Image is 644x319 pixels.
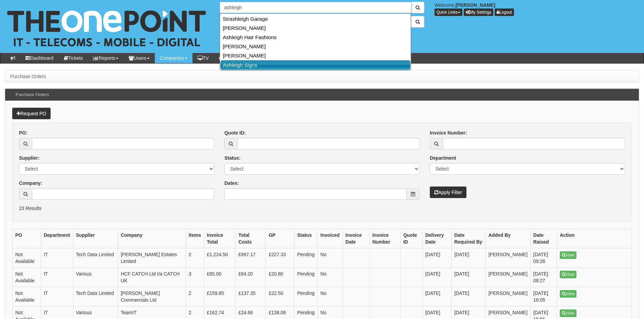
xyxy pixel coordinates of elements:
label: Invoice Number: [430,129,467,136]
th: Company [118,229,186,248]
label: Status: [224,155,240,161]
th: Date Required By [452,229,486,248]
a: My Settings [464,8,494,16]
td: [DATE] 09:26 [530,248,557,268]
th: GP [266,229,294,248]
div: Welcome, [429,2,644,16]
li: Purchase Orders [10,73,46,80]
a: OOH [214,53,239,63]
td: No [317,248,343,268]
th: Status [294,229,317,248]
a: [PERSON_NAME] [221,42,410,51]
h3: Purchase Orders [12,89,52,101]
a: [PERSON_NAME] [221,23,410,33]
th: Invoice Total [204,229,236,248]
input: Search Companies [220,2,411,13]
td: [PERSON_NAME] Estates Limited [118,248,186,268]
a: Users [124,53,155,63]
td: IT [41,287,73,306]
a: View [560,290,576,298]
td: [DATE] [452,268,486,287]
th: Action [557,229,632,248]
a: Tickets [59,53,88,63]
th: PO [13,229,41,248]
a: Companies [155,53,192,63]
td: [DATE] [422,287,451,306]
b: [PERSON_NAME] [456,2,495,8]
button: Apply Filter [430,187,466,198]
a: Logout [495,8,514,16]
a: View [560,251,576,259]
td: [PERSON_NAME] [485,268,530,287]
label: Company: [19,180,42,187]
th: Items [186,229,204,248]
th: Invoice Date [343,229,369,248]
td: Not Available [13,268,41,287]
td: [DATE] [422,248,451,268]
td: IT [41,268,73,287]
th: Department [41,229,73,248]
td: £20.80 [266,268,294,287]
td: Tech Data Limited [73,287,118,306]
td: [DATE] [452,248,486,268]
a: [PERSON_NAME] [221,51,410,60]
th: Quote ID [400,229,422,248]
td: [DATE] 16:05 [530,287,557,306]
th: Total Costs [236,229,266,248]
td: HCF CATCH Ltd t/a CATCH UK [118,268,186,287]
th: Date Raised [530,229,557,248]
td: No [317,287,343,306]
label: Department [430,155,456,161]
td: [DATE] [422,268,451,287]
a: Reports [88,53,124,63]
td: [DATE] 08:27 [530,268,557,287]
td: £85.00 [204,268,236,287]
td: Various [73,268,118,287]
a: Strashleigh Garage [221,14,410,23]
td: 2 [186,287,204,306]
td: Not Available [13,248,41,268]
td: £997.17 [236,248,266,268]
td: Pending [294,268,317,287]
label: Supplier: [19,155,40,161]
th: Supplier [73,229,118,248]
button: Quick Links [435,8,462,16]
a: Ashleigh Hair Fashions [221,33,410,42]
td: £64.20 [236,268,266,287]
label: Dates: [224,180,239,187]
td: £1,224.50 [204,248,236,268]
td: [PERSON_NAME] [485,248,530,268]
td: £159.85 [204,287,236,306]
td: £137.35 [236,287,266,306]
th: Delivery Date [422,229,451,248]
label: Quote ID: [224,129,246,136]
td: [PERSON_NAME] Commercials Ltd [118,287,186,306]
td: Tech Data Limited [73,248,118,268]
td: Pending [294,248,317,268]
th: Added By [485,229,530,248]
td: £227.33 [266,248,294,268]
a: TV [192,53,214,63]
td: [DATE] [452,287,486,306]
td: £22.50 [266,287,294,306]
a: Ashleigh Signs [220,60,410,70]
a: View [560,271,576,278]
td: Not Available [13,287,41,306]
a: Request PO [12,108,51,119]
td: [PERSON_NAME] [485,287,530,306]
td: IT [41,248,73,268]
a: Dashboard [20,53,59,63]
a: View [560,309,576,317]
label: PO: [19,129,27,136]
p: 23 Results [19,205,625,212]
td: 2 [186,248,204,268]
th: Invoiced [317,229,343,248]
td: No [317,268,343,287]
th: Invoice Number [369,229,400,248]
td: Pending [294,287,317,306]
td: 3 [186,268,204,287]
